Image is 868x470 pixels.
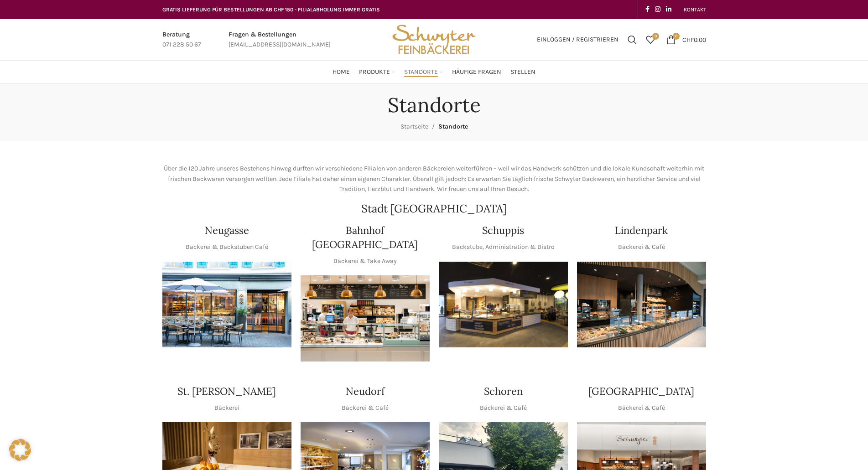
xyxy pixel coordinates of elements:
span: 0 [673,33,680,40]
p: Bäckerei [214,403,239,413]
span: CHF [682,36,694,43]
a: Stellen [510,63,535,81]
h4: Lindenpark [615,223,668,238]
h4: Neugasse [205,223,249,238]
div: Main navigation [158,63,711,81]
a: Startseite [400,123,428,130]
a: Infobox link [162,30,201,50]
p: Bäckerei & Café [618,242,665,252]
div: 1 / 1 [439,262,568,348]
p: Über die 120 Jahre unseres Bestehens hinweg durften wir verschiedene Filialen von anderen Bäckere... [162,164,706,194]
span: KONTAKT [684,6,706,13]
a: Linkedin social link [663,3,674,16]
span: 0 [652,33,659,40]
span: Stellen [510,68,535,77]
span: Standorte [438,123,468,130]
a: Produkte [359,63,395,81]
p: Bäckerei & Take Away [333,256,397,266]
img: 017-e1571925257345 [577,262,706,348]
img: 150130-Schwyter-013 [439,262,568,348]
h4: [GEOGRAPHIC_DATA] [588,384,694,398]
a: 0 [641,31,660,49]
span: Produkte [359,68,390,77]
div: 1 / 1 [162,262,291,348]
a: Instagram social link [652,3,663,16]
img: Neugasse [162,262,291,348]
h4: Schoren [484,384,523,398]
a: Häufige Fragen [452,63,501,81]
h4: St. [PERSON_NAME] [177,384,276,398]
a: KONTAKT [684,0,706,19]
a: Site logo [389,35,478,43]
div: Meine Wunschliste [641,31,660,49]
a: 0 CHF0.00 [662,31,711,49]
span: Home [333,68,350,77]
a: Einloggen / Registrieren [532,31,623,49]
a: Home [333,63,350,81]
span: Standorte [404,68,438,77]
span: GRATIS LIEFERUNG FÜR BESTELLUNGEN AB CHF 150 - FILIALABHOLUNG IMMER GRATIS [162,6,380,13]
a: Facebook social link [643,3,652,16]
p: Bäckerei & Backstuben Café [186,242,268,252]
span: Einloggen / Registrieren [537,36,619,43]
h2: Stadt [GEOGRAPHIC_DATA] [162,203,706,214]
div: 1 / 1 [301,275,430,362]
p: Bäckerei & Café [480,403,527,413]
a: Suchen [623,31,641,49]
span: Häufige Fragen [452,68,501,77]
p: Backstube, Administration & Bistro [452,242,555,252]
div: 1 / 1 [577,262,706,348]
h4: Neudorf [346,384,385,398]
p: Bäckerei & Café [618,403,665,413]
h1: Standorte [388,93,481,117]
h4: Bahnhof [GEOGRAPHIC_DATA] [301,223,430,252]
img: Bäckerei Schwyter [389,19,478,60]
h4: Schuppis [482,223,524,238]
a: Infobox link [229,30,331,50]
bdi: 0.00 [682,36,706,43]
p: Bäckerei & Café [342,403,389,413]
div: Secondary navigation [679,0,711,19]
img: Bahnhof St. Gallen [301,275,430,362]
a: Standorte [404,63,443,81]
